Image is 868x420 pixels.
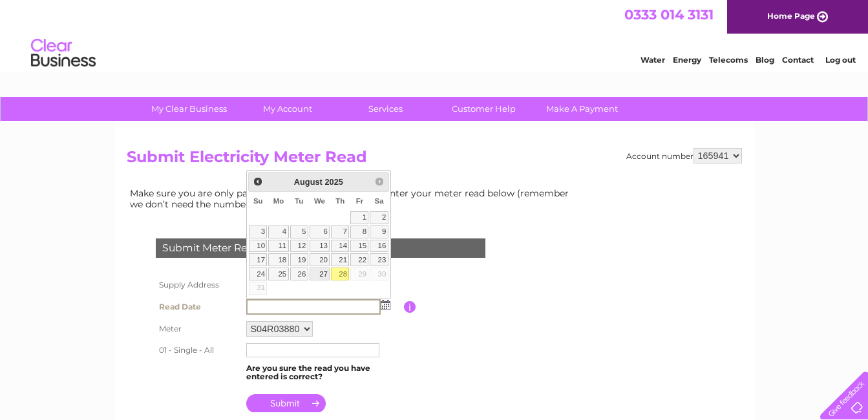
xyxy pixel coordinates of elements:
td: Make sure you are only paying for what you use. Simply enter your meter read below (remember we d... [127,185,579,212]
input: Information [404,301,416,313]
a: 15 [350,240,368,253]
a: 14 [331,240,349,253]
a: 26 [290,268,308,280]
a: 28 [331,268,349,280]
a: Services [332,97,439,121]
img: ... [381,300,390,310]
a: 22 [350,253,368,266]
a: 1 [350,211,368,224]
a: Customer Help [430,97,537,121]
a: Blog [756,55,774,65]
span: Tuesday [295,197,303,205]
span: Wednesday [314,197,325,205]
a: 6 [310,226,330,238]
a: Prev [250,174,265,189]
a: 8 [350,226,368,238]
span: Prev [253,176,263,187]
span: August [294,177,323,187]
th: Meter [153,318,243,340]
a: 3 [249,226,267,238]
a: 2 [370,211,388,224]
div: Account number [626,148,742,163]
a: 18 [268,253,288,266]
a: 16 [370,240,388,253]
a: 11 [268,240,288,253]
a: Log out [825,55,856,65]
a: 20 [310,253,330,266]
a: My Clear Business [136,97,242,121]
a: 23 [370,253,388,266]
span: Sunday [253,197,263,205]
a: Water [640,55,665,65]
span: 2025 [324,177,343,187]
a: 13 [310,240,330,253]
span: Thursday [335,197,344,205]
a: 7 [331,226,349,238]
a: 21 [331,253,349,266]
div: Submit Meter Read [156,238,485,258]
span: Friday [356,197,364,205]
td: Are you sure the read you have entered is correct? [243,361,404,385]
a: Telecoms [709,55,748,65]
div: Clear Business is a trading name of Verastar Limited (registered in [GEOGRAPHIC_DATA] No. 3667643... [129,7,740,63]
span: Monday [273,197,284,205]
span: Saturday [375,197,384,205]
input: Submit [246,394,326,412]
a: Energy [673,55,701,65]
a: 24 [249,268,267,280]
a: 27 [310,268,330,280]
a: 10 [249,240,267,253]
a: 25 [268,268,288,280]
a: Contact [782,55,814,65]
h2: Submit Electricity Meter Read [127,148,742,173]
a: 19 [290,253,308,266]
a: Make A Payment [529,97,635,121]
a: 12 [290,240,308,253]
th: Read Date [153,296,243,318]
a: 4 [268,226,288,238]
th: 01 - Single - All [153,340,243,361]
a: 0333 014 3131 [624,6,714,23]
img: logo.png [30,34,96,73]
a: 5 [290,226,308,238]
th: Supply Address [153,274,243,296]
a: 17 [249,253,267,266]
a: My Account [234,97,341,121]
a: 9 [370,226,388,238]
